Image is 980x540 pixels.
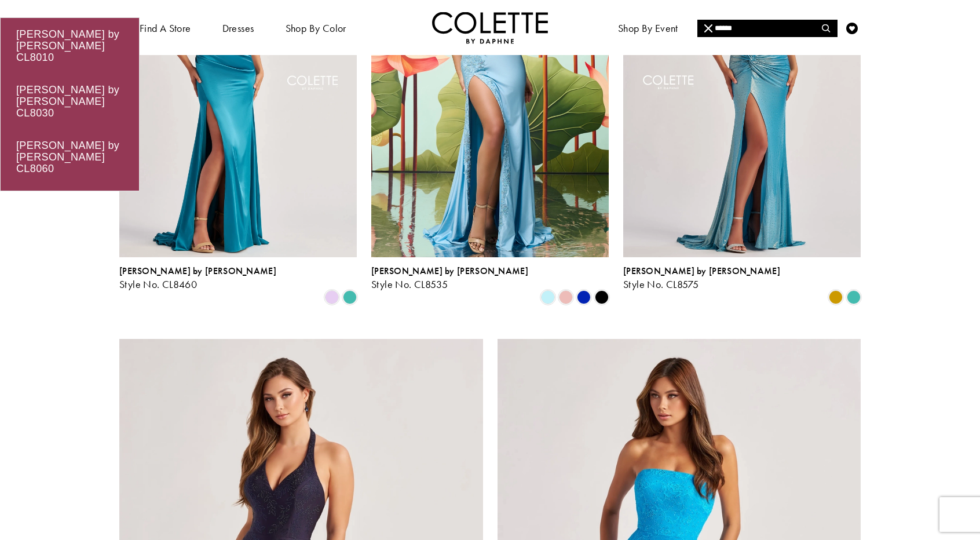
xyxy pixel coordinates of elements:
[829,290,843,304] i: Gold
[140,23,191,34] span: Find a store
[541,290,555,304] i: Light Blue
[222,23,254,34] span: Dresses
[119,265,276,277] span: [PERSON_NAME] by [PERSON_NAME]
[343,290,357,304] i: Turquoise
[595,290,609,304] i: Black
[707,12,792,43] a: Meet the designer
[618,23,678,34] span: Shop By Event
[432,12,548,43] img: Colette by Daphne
[1,185,139,240] div: [PERSON_NAME] by [PERSON_NAME] CL8070
[283,12,349,43] span: Shop by color
[623,266,780,290] div: Colette by Daphne Style No. CL8575
[1,74,139,129] div: [PERSON_NAME] by [PERSON_NAME] CL8030
[697,20,720,37] button: Close Search
[847,290,861,304] i: Turquoise
[623,278,699,291] span: Style No. CL8575
[325,290,339,304] i: Lilac
[286,23,346,34] span: Shop by color
[697,20,838,37] div: Search form
[577,290,591,304] i: Royal Blue
[119,12,193,43] a: Find a store
[814,20,837,37] button: Submit Search
[119,278,197,291] span: Style No. CL8460
[615,12,681,43] span: Shop By Event
[843,12,861,43] a: Check Wishlist
[371,278,448,291] span: Style No. CL8535
[119,266,276,290] div: Colette by Daphne Style No. CL8460
[371,266,528,290] div: Colette by Daphne Style No. CL8535
[1,18,139,74] div: [PERSON_NAME] by [PERSON_NAME] CL8010
[697,20,837,37] input: Search
[432,12,548,43] a: Visit Home Page
[818,12,835,43] a: Toggle search
[1,129,139,185] div: [PERSON_NAME] by [PERSON_NAME] CL8060
[623,265,780,277] span: [PERSON_NAME] by [PERSON_NAME]
[371,265,528,277] span: [PERSON_NAME] by [PERSON_NAME]
[220,12,257,43] span: Dresses
[559,290,573,304] i: Rose Gold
